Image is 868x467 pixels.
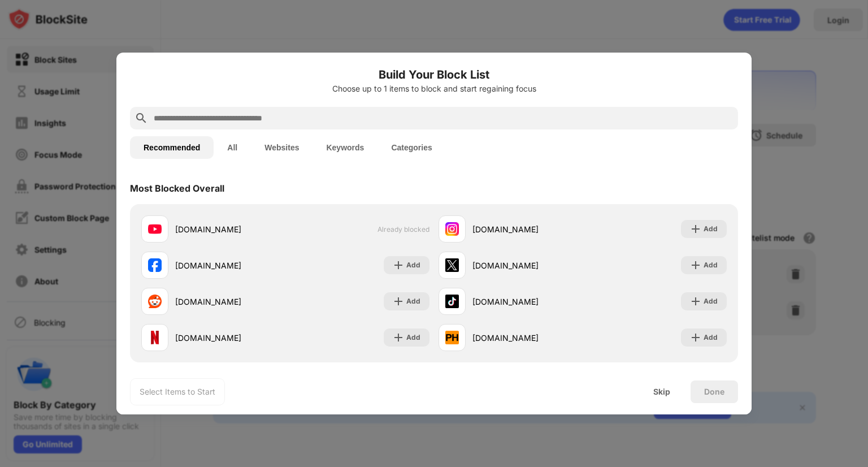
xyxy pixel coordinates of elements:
[148,331,162,344] img: favicons
[445,222,459,236] img: favicons
[445,331,459,344] img: favicons
[134,111,148,125] img: search.svg
[175,332,285,344] div: [DOMAIN_NAME]
[653,387,670,396] div: Skip
[175,260,285,271] div: [DOMAIN_NAME]
[406,332,420,343] div: Add
[148,258,162,272] img: favicons
[175,223,285,235] div: [DOMAIN_NAME]
[130,66,738,83] h6: Build Your Block List
[130,84,738,93] div: Choose up to 1 items to block and start regaining focus
[251,136,313,159] button: Websites
[313,136,377,159] button: Keywords
[472,260,583,271] div: [DOMAIN_NAME]
[130,183,224,194] div: Most Blocked Overall
[140,386,215,397] div: Select Items to Start
[445,295,459,308] img: favicons
[704,223,718,235] div: Add
[377,225,429,233] span: Already blocked
[214,136,251,159] button: All
[704,260,718,271] div: Add
[472,332,583,344] div: [DOMAIN_NAME]
[148,295,162,308] img: favicons
[377,136,445,159] button: Categories
[130,136,214,159] button: Recommended
[472,223,583,235] div: [DOMAIN_NAME]
[148,222,162,236] img: favicons
[406,260,420,271] div: Add
[704,296,718,307] div: Add
[175,296,285,308] div: [DOMAIN_NAME]
[704,387,724,396] div: Done
[406,296,420,307] div: Add
[445,258,459,272] img: favicons
[704,332,718,343] div: Add
[472,296,583,308] div: [DOMAIN_NAME]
